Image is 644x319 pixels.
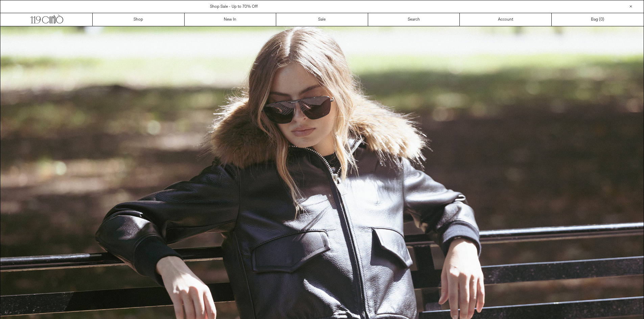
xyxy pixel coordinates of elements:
[460,13,552,26] a: Account
[276,13,368,26] a: Sale
[600,17,603,22] span: 0
[93,13,185,26] a: Shop
[600,17,604,23] span: )
[552,13,644,26] a: Bag ()
[368,13,460,26] a: Search
[210,4,258,9] a: Shop Sale - Up to 70% Off
[185,13,277,26] a: New In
